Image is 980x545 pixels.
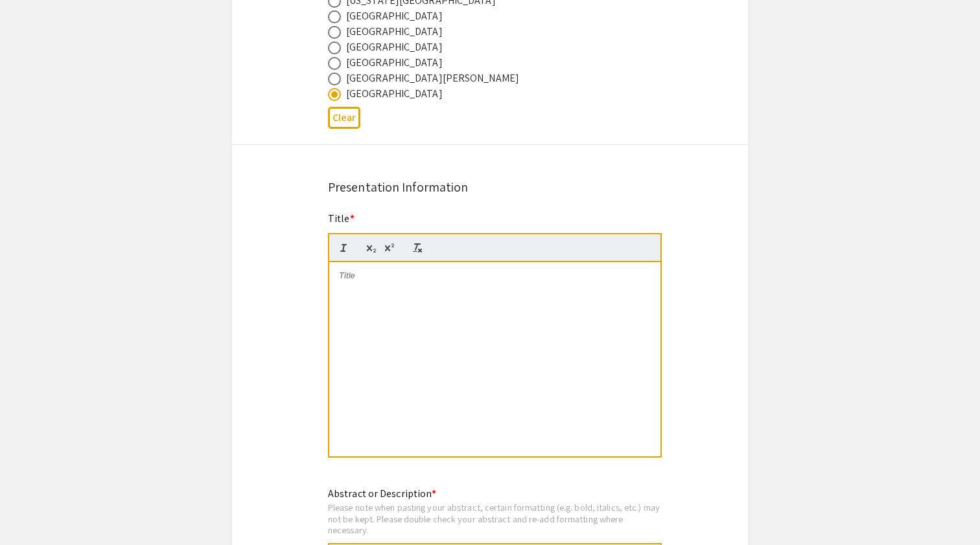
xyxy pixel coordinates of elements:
div: [GEOGRAPHIC_DATA] [346,39,443,55]
div: [GEOGRAPHIC_DATA][PERSON_NAME] [346,71,519,86]
div: [GEOGRAPHIC_DATA] [346,24,443,39]
div: Presentation Information [328,177,652,197]
div: Please note when pasting your abstract, certain formatting (e.g. bold, italics, etc.) may not be ... [328,502,662,536]
button: Clear [328,107,360,128]
iframe: Chat [10,487,55,535]
div: [GEOGRAPHIC_DATA] [346,55,443,71]
div: [GEOGRAPHIC_DATA] [346,86,443,102]
div: [GEOGRAPHIC_DATA] [346,8,443,24]
mat-label: Title [328,212,355,225]
mat-label: Abstract or Description [328,487,436,500]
